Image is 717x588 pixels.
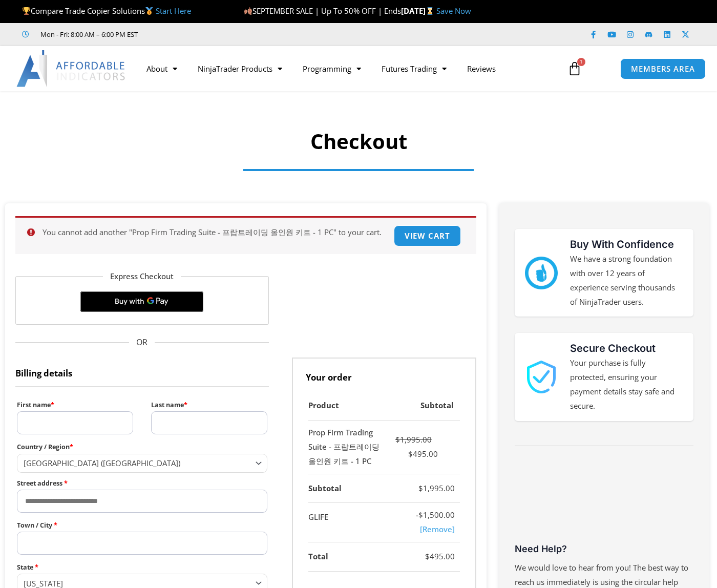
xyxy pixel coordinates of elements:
[457,57,506,80] a: Reviews
[22,6,191,16] span: Compare Trade Copier Solutions
[620,58,706,79] a: MEMBERS AREA
[15,358,269,387] h3: Billing details
[151,398,267,411] label: Last name
[145,7,153,15] img: 🥇
[570,356,683,413] p: Your purchase is fully protected, ensuring your payment details stay safe and secure.
[515,464,694,540] iframe: Customer reviews powered by Trustpilot
[515,543,694,555] h3: Need Help?
[17,440,267,453] label: Country / Region
[244,7,252,15] img: 🍂
[136,57,559,80] nav: Menu
[38,28,138,40] span: Mon - Fri: 8:00 AM – 6:00 PM EST
[187,57,292,80] a: NinjaTrader Products
[152,29,306,39] iframe: Customer reviews powered by Trustpilot
[136,57,187,80] a: About
[16,50,126,87] img: LogoAI | Affordable Indicators – NinjaTrader
[577,58,585,66] span: 1
[17,454,267,473] span: Country / Region
[43,225,461,240] li: You cannot add another "Prop Firm Trading Suite - 프랍트레이딩 올인원 키트 - 1 PC" to your cart.
[17,561,267,574] label: State
[156,6,191,16] a: Start Here
[292,358,476,391] h3: Your order
[103,269,181,284] legend: Express Checkout
[23,7,30,15] img: 🏆
[15,335,269,350] span: OR
[24,458,251,468] span: United States (US)
[570,252,683,309] p: We have a strong foundation with over 12 years of experience serving thousands of NinjaTrader users.
[631,65,695,73] span: MEMBERS AREA
[525,361,558,393] img: 1000913 | Affordable Indicators – NinjaTrader
[17,519,267,532] label: Town / City
[17,477,267,490] label: Street address
[394,225,461,246] a: View cart
[17,398,133,411] label: First name
[80,291,203,312] button: Buy with GPay
[371,57,457,80] a: Futures Trading
[570,341,683,356] h3: Secure Checkout
[426,7,434,15] img: ⌛
[292,57,371,80] a: Programming
[552,54,597,83] a: 1
[525,257,558,289] img: mark thumbs good 43913 | Affordable Indicators – NinjaTrader
[244,6,401,16] span: SEPTEMBER SALE | Up To 50% OFF | Ends
[19,127,698,156] h1: Checkout
[436,6,471,16] a: Save Now
[570,237,683,252] h3: Buy With Confidence
[401,6,436,16] strong: [DATE]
